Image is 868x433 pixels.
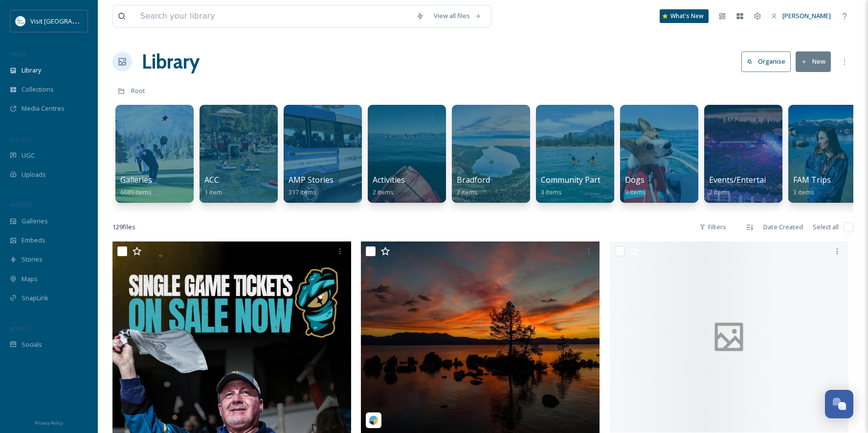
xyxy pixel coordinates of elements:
[709,175,790,196] a: Events/Entertainment2 items
[758,217,808,237] div: Date Created
[741,51,791,72] button: Organise
[793,188,814,196] span: 3 items
[35,420,63,426] span: Privacy Policy
[120,174,152,185] span: Galleries
[142,47,200,76] a: Library
[204,174,219,185] span: ACC
[813,222,839,232] span: Select all
[10,50,27,58] span: MEDIA
[16,16,25,26] img: download.jpeg
[709,174,790,185] span: Events/Entertainment
[22,170,46,179] span: Uploads
[131,86,145,95] span: Root
[660,9,709,23] a: What's New
[793,175,831,196] a: FAM Trips3 items
[22,293,48,303] span: SnapLink
[204,175,222,196] a: ACC1 item
[694,217,731,237] div: Filters
[825,390,853,418] button: Open Chat
[373,175,405,196] a: Activities2 items
[10,325,29,332] span: SOCIALS
[289,174,334,185] span: AMP Stories
[457,175,490,196] a: Bradford2 items
[112,222,135,232] span: 129 file s
[10,201,32,209] span: WIDGETS
[373,188,394,196] span: 2 items
[35,416,63,428] a: Privacy Policy
[22,216,48,226] span: Galleries
[457,188,478,196] span: 2 items
[22,151,35,160] span: UGC
[429,6,486,25] a: View all files
[541,175,613,196] a: Community Partner3 items
[10,136,31,143] span: COLLECT
[22,274,38,284] span: Maps
[289,175,334,196] a: AMP Stories317 items
[625,175,646,196] a: Dogs9 items
[457,174,490,185] span: Bradford
[120,175,152,196] a: Galleries6689 items
[120,188,152,196] span: 6689 items
[22,236,45,245] span: Embeds
[135,5,411,27] input: Search your library
[625,188,646,196] span: 9 items
[782,11,831,20] span: [PERSON_NAME]
[766,6,836,25] a: [PERSON_NAME]
[741,51,796,72] a: Organise
[22,340,42,349] span: Socials
[361,241,600,433] img: epicflightz-18068816369173862.jpeg
[796,51,831,72] button: New
[22,104,65,113] span: Media Centres
[625,174,645,185] span: Dogs
[369,415,378,425] img: snapsea-logo.png
[22,255,43,264] span: Stories
[30,16,106,25] span: Visit [GEOGRAPHIC_DATA]
[204,188,222,196] span: 1 item
[541,174,613,185] span: Community Partner
[131,85,145,96] a: Root
[289,188,316,196] span: 317 items
[793,174,831,185] span: FAM Trips
[709,188,730,196] span: 2 items
[373,174,405,185] span: Activities
[22,66,41,75] span: Library
[22,85,54,94] span: Collections
[541,188,562,196] span: 3 items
